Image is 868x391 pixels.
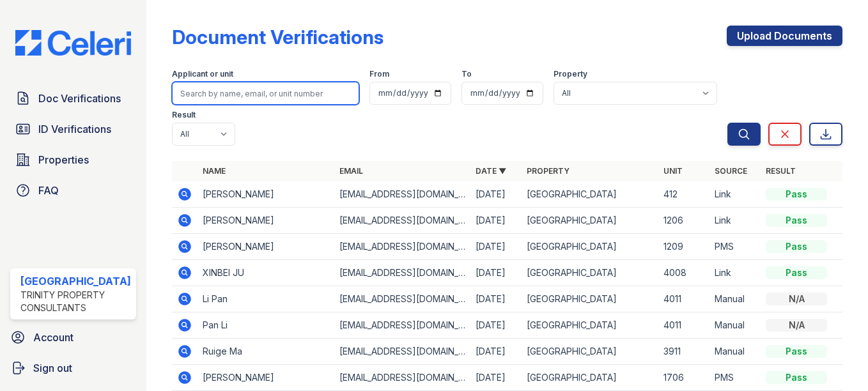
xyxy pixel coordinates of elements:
[5,355,141,381] a: Sign out
[198,365,334,391] td: [PERSON_NAME]
[658,181,709,208] td: 412
[470,208,522,234] td: [DATE]
[172,26,384,49] div: Document Verifications
[766,214,827,227] div: Pass
[766,266,827,279] div: Pass
[709,208,761,234] td: Link
[369,69,389,79] label: From
[522,312,658,339] td: [GEOGRAPHIC_DATA]
[20,289,131,314] div: Trinity Property Consultants
[10,116,136,142] a: ID Verifications
[522,286,658,312] td: [GEOGRAPHIC_DATA]
[198,286,334,312] td: Li Pan
[766,240,827,253] div: Pass
[658,234,709,260] td: 1209
[709,286,761,312] td: Manual
[470,234,522,260] td: [DATE]
[334,181,471,208] td: [EMAIL_ADDRESS][DOMAIN_NAME]
[709,365,761,391] td: PMS
[766,166,796,176] a: Result
[172,82,359,105] input: Search by name, email, or unit number
[470,286,522,312] td: [DATE]
[709,260,761,286] td: Link
[470,181,522,208] td: [DATE]
[10,147,136,172] a: Properties
[198,339,334,365] td: Ruige Ma
[334,339,471,365] td: [EMAIL_ADDRESS][DOMAIN_NAME]
[10,86,136,111] a: Doc Verifications
[522,208,658,234] td: [GEOGRAPHIC_DATA]
[334,234,471,260] td: [EMAIL_ADDRESS][DOMAIN_NAME]
[20,273,131,289] div: [GEOGRAPHIC_DATA]
[658,260,709,286] td: 4008
[5,325,141,350] a: Account
[172,110,196,120] label: Result
[522,365,658,391] td: [GEOGRAPHIC_DATA]
[461,69,472,79] label: To
[663,166,683,176] a: Unit
[658,286,709,312] td: 4011
[470,339,522,365] td: [DATE]
[476,166,506,176] a: Date ▼
[709,312,761,339] td: Manual
[766,188,827,201] div: Pass
[334,312,471,339] td: [EMAIL_ADDRESS][DOMAIN_NAME]
[658,339,709,365] td: 3911
[334,208,471,234] td: [EMAIL_ADDRESS][DOMAIN_NAME]
[709,181,761,208] td: Link
[522,234,658,260] td: [GEOGRAPHIC_DATA]
[658,365,709,391] td: 1706
[727,26,842,46] a: Upload Documents
[33,330,74,345] span: Account
[198,260,334,286] td: XINBEI JU
[339,166,363,176] a: Email
[522,260,658,286] td: [GEOGRAPHIC_DATA]
[766,345,827,358] div: Pass
[10,178,136,203] a: FAQ
[709,234,761,260] td: PMS
[172,69,233,79] label: Applicant or unit
[522,339,658,365] td: [GEOGRAPHIC_DATA]
[527,166,570,176] a: Property
[38,91,121,106] span: Doc Verifications
[470,260,522,286] td: [DATE]
[658,208,709,234] td: 1206
[334,286,471,312] td: [EMAIL_ADDRESS][DOMAIN_NAME]
[334,365,471,391] td: [EMAIL_ADDRESS][DOMAIN_NAME]
[766,319,827,332] div: N/A
[5,30,141,56] img: CE_Logo_Blue-a8612792a0a2168367f1c8372b55b34899dd931a85d93a1a3d3e32e68fde9ad4.png
[38,121,111,137] span: ID Verifications
[38,183,59,198] span: FAQ
[709,339,761,365] td: Manual
[198,208,334,234] td: [PERSON_NAME]
[470,365,522,391] td: [DATE]
[766,293,827,305] div: N/A
[198,234,334,260] td: [PERSON_NAME]
[554,69,587,79] label: Property
[198,312,334,339] td: Pan Li
[33,360,72,376] span: Sign out
[522,181,658,208] td: [GEOGRAPHIC_DATA]
[766,371,827,384] div: Pass
[38,152,89,167] span: Properties
[203,166,226,176] a: Name
[715,166,747,176] a: Source
[470,312,522,339] td: [DATE]
[334,260,471,286] td: [EMAIL_ADDRESS][DOMAIN_NAME]
[658,312,709,339] td: 4011
[198,181,334,208] td: [PERSON_NAME]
